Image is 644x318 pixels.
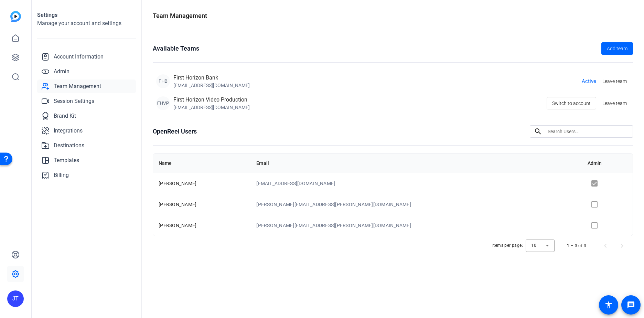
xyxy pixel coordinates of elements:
[37,124,136,138] a: Integrations
[251,153,582,173] th: Email
[173,82,250,89] div: [EMAIL_ADDRESS][DOMAIN_NAME]
[173,74,250,82] div: First Horizon Bank
[597,237,614,254] button: Previous page
[153,11,207,21] h1: Team Management
[153,153,251,173] th: Name
[567,242,586,249] div: 1 – 3 of 3
[7,290,24,307] div: JT
[54,97,94,105] span: Session Settings
[600,75,630,87] button: Leave team
[582,77,596,85] span: Active
[10,11,21,22] img: blue-gradient.svg
[607,45,627,52] span: Add team
[600,97,630,109] button: Leave team
[37,153,136,167] a: Templates
[37,109,136,123] a: Brand Kit
[601,42,633,55] button: Add team
[173,96,250,104] div: First Horizon Video Production
[159,223,196,228] span: [PERSON_NAME]
[251,173,582,194] td: [EMAIL_ADDRESS][DOMAIN_NAME]
[173,104,250,111] div: [EMAIL_ADDRESS][DOMAIN_NAME]
[54,112,76,120] span: Brand Kit
[54,141,84,150] span: Destinations
[552,97,591,110] span: Switch to account
[37,11,136,19] h1: Settings
[159,181,196,186] span: [PERSON_NAME]
[37,19,136,28] h2: Manage your account and settings
[54,127,83,135] span: Integrations
[37,65,136,78] a: Admin
[156,96,170,110] div: FHVP
[548,127,627,136] input: Search Users...
[530,127,546,136] mat-icon: search
[54,171,69,179] span: Billing
[159,202,196,207] span: [PERSON_NAME]
[492,242,523,249] div: Items per page:
[582,153,633,173] th: Admin
[627,301,635,309] mat-icon: message
[602,78,627,85] span: Leave team
[602,100,627,107] span: Leave team
[54,82,101,91] span: Team Management
[547,97,596,109] button: Switch to account
[37,50,136,64] a: Account Information
[37,139,136,152] a: Destinations
[54,156,79,165] span: Templates
[54,53,104,61] span: Account Information
[37,79,136,93] a: Team Management
[153,44,199,53] h1: Available Teams
[614,237,630,254] button: Next page
[156,74,170,88] div: FHB
[251,194,582,215] td: [PERSON_NAME][EMAIL_ADDRESS][PERSON_NAME][DOMAIN_NAME]
[37,94,136,108] a: Session Settings
[251,215,582,236] td: [PERSON_NAME][EMAIL_ADDRESS][PERSON_NAME][DOMAIN_NAME]
[153,127,197,136] h1: OpenReel Users
[54,67,69,76] span: Admin
[37,168,136,182] a: Billing
[604,301,613,309] mat-icon: accessibility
